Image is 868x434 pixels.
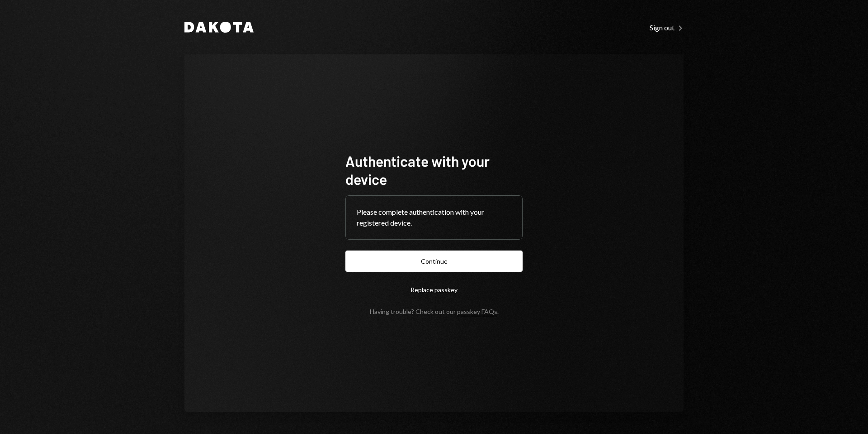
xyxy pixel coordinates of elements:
[370,308,499,315] div: Having trouble? Check out our .
[650,22,684,32] a: Sign out
[345,279,523,300] button: Replace passkey
[345,152,523,188] h1: Authenticate with your device
[345,251,523,272] button: Continue
[457,308,497,316] a: passkey FAQs
[357,207,511,228] div: Please complete authentication with your registered device.
[650,23,684,32] div: Sign out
